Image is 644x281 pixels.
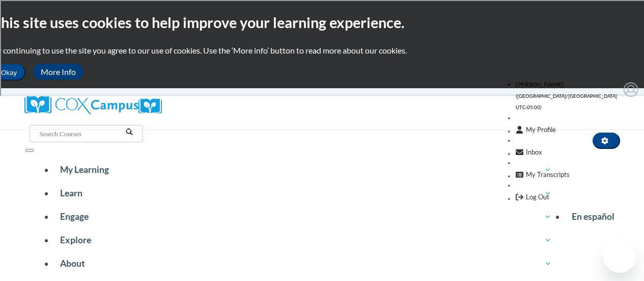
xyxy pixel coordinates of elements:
[54,182,558,205] a: Learn
[516,169,644,180] a: My Transcripts
[54,252,558,275] a: About
[60,187,551,199] span: Learn
[516,93,617,110] span: ([GEOGRAPHIC_DATA]/[GEOGRAPHIC_DATA] UTC-05:00)
[603,240,636,273] iframe: Button to launch messaging window
[24,96,138,114] img: Cox Campus
[60,234,551,246] span: Explore
[54,205,558,228] a: Engage
[54,228,558,252] a: Explore
[60,164,551,176] span: My Learning
[621,79,641,99] img: Learner Profile Avatar
[54,158,558,182] a: My Learning
[516,146,644,158] a: Inbox
[60,211,551,223] span: Engage
[516,81,564,88] span: [PERSON_NAME]
[60,258,551,270] span: About
[516,124,644,135] a: My Profile
[39,130,122,139] input: Search Courses
[572,211,614,222] span: En español
[24,107,169,116] a: Cox Campus
[565,206,621,227] a: En español
[516,191,644,202] a: Logout
[122,128,137,137] button: Search
[138,98,169,114] img: Logo brand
